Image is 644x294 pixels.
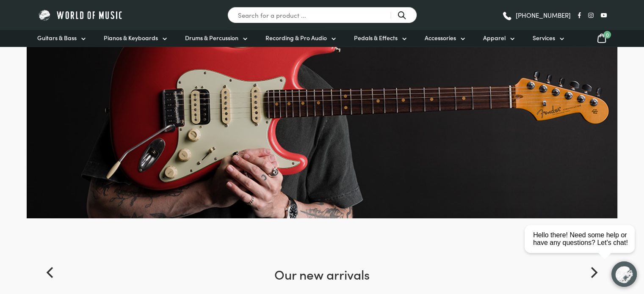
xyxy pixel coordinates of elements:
span: Recording & Pro Audio [265,33,327,42]
span: Apparel [483,33,506,42]
a: [PHONE_NUMBER] [502,9,571,22]
span: Guitars & Bass [37,33,77,42]
span: [PHONE_NUMBER] [516,12,571,18]
input: Search for a product ... [227,7,417,23]
span: Services [533,33,555,42]
span: Accessories [425,33,456,42]
iframe: Chat with our support team [521,201,644,294]
span: 0 [603,31,611,38]
span: Drums & Percussion [185,33,238,42]
span: Pianos & Keyboards [104,33,158,42]
img: World of Music [37,8,124,22]
button: Previous [41,264,60,282]
span: Pedals & Effects [354,33,398,42]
